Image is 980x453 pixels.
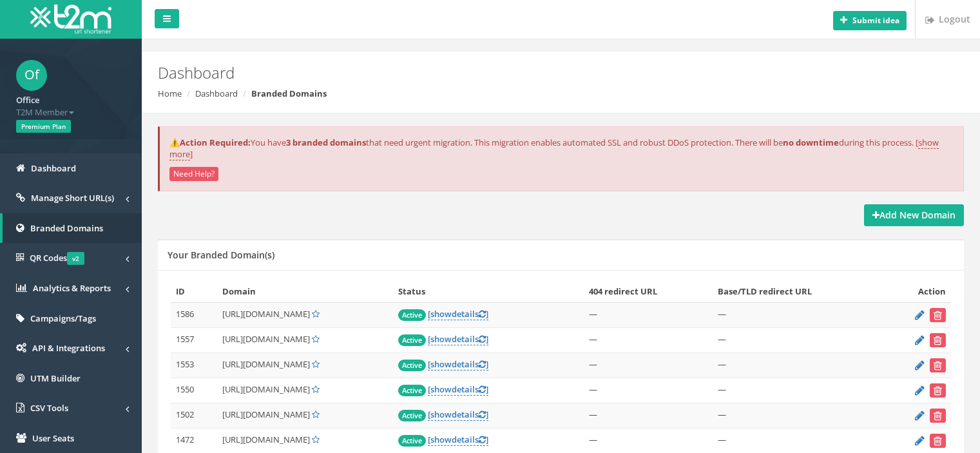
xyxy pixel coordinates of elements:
[30,5,111,34] img: T2M
[222,409,310,420] span: [URL][DOMAIN_NAME]
[171,353,217,378] td: 1553
[33,282,111,294] span: Analytics & Reports
[312,358,320,370] a: Set Default
[430,409,452,420] span: show
[833,11,907,30] button: Submit idea
[398,385,426,396] span: Active
[30,402,68,414] span: CSV Tools
[222,333,310,345] span: [URL][DOMAIN_NAME]
[428,308,488,320] a: [showdetails]
[30,222,103,234] span: Branded Domains
[864,204,964,226] a: Add New Domain
[713,353,883,378] td: —
[158,88,182,99] a: Home
[430,308,452,320] span: show
[171,280,217,303] th: ID
[312,409,320,420] a: Set Default
[312,333,320,345] a: Set Default
[30,372,81,384] span: UTM Builder
[430,383,452,395] span: show
[398,435,426,447] span: Active
[171,403,217,429] td: 1502
[169,137,954,160] p: You have that need urgent migration. This migration enables automated SSL and robust DDoS protect...
[883,280,951,303] th: Action
[31,192,114,204] span: Manage Short URL(s)
[398,334,426,346] span: Active
[584,328,713,353] td: —
[783,137,839,148] strong: no downtime
[393,280,584,303] th: Status
[16,91,126,118] a: Office T2M Member
[171,378,217,403] td: 1550
[713,403,883,429] td: —
[16,106,126,119] span: T2M Member
[713,328,883,353] td: —
[67,252,84,265] span: v2
[430,333,452,345] span: show
[852,15,899,26] b: Submit idea
[584,378,713,403] td: —
[195,88,238,99] a: Dashboard
[872,209,956,221] strong: Add New Domain
[312,308,320,320] a: Set Default
[428,358,488,371] a: [showdetails]
[398,309,426,321] span: Active
[222,308,310,320] span: [URL][DOMAIN_NAME]
[30,252,84,264] span: QR Codes
[713,378,883,403] td: —
[428,383,488,396] a: [showdetails]
[31,162,76,174] span: Dashboard
[32,342,105,354] span: API & Integrations
[713,303,883,328] td: —
[222,434,310,445] span: [URL][DOMAIN_NAME]
[428,333,488,345] a: [showdetails]
[16,94,39,106] strong: Office
[398,360,426,371] span: Active
[171,328,217,353] td: 1557
[428,434,488,446] a: [showdetails]
[584,403,713,429] td: —
[222,358,310,370] span: [URL][DOMAIN_NAME]
[222,383,310,395] span: [URL][DOMAIN_NAME]
[713,280,883,303] th: Base/TLD redirect URL
[286,137,366,148] strong: 3 branded domains
[312,434,320,445] a: Set Default
[398,410,426,421] span: Active
[169,137,939,161] a: show more
[32,432,74,444] span: User Seats
[251,88,327,99] strong: Branded Domains
[16,120,71,133] span: Premium Plan
[584,353,713,378] td: —
[430,434,452,445] span: show
[584,280,713,303] th: 404 redirect URL
[584,303,713,328] td: —
[169,167,218,181] button: Need Help?
[158,64,827,81] h2: Dashboard
[30,313,96,324] span: Campaigns/Tags
[217,280,393,303] th: Domain
[171,303,217,328] td: 1586
[312,383,320,395] a: Set Default
[169,137,251,148] strong: ⚠️Action Required:
[428,409,488,421] a: [showdetails]
[430,358,452,370] span: show
[16,60,47,91] span: Of
[168,250,274,260] h5: Your Branded Domain(s)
